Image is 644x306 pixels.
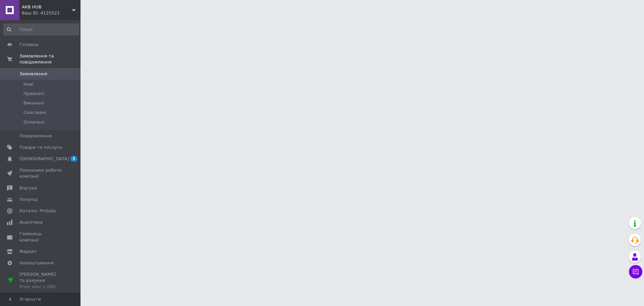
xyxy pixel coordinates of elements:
span: Нові [23,81,33,87]
span: Аналітика [19,219,43,225]
span: Гаманець компанії [19,231,62,243]
span: Виконані [23,100,44,106]
span: Налаштування [19,260,54,266]
span: [PERSON_NAME] та рахунки [19,271,62,290]
button: Чат з покупцем [629,265,642,278]
span: Замовлення [19,71,47,77]
span: Оплачені [23,119,45,125]
span: Скасовані [23,110,46,116]
span: Покупці [19,196,38,203]
span: Показники роботи компанії [19,167,62,179]
span: Маркет [19,249,37,255]
span: Каталог ProSale [19,208,56,214]
span: Відгуки [19,185,37,191]
span: Товари та послуги [19,144,62,150]
div: Ваш ID: 4125521 [22,10,80,16]
span: 3 [70,156,77,162]
span: Замовлення та повідомлення [19,53,80,65]
span: AKB HUB [22,4,72,10]
span: Прийняті [23,91,44,97]
span: [DEMOGRAPHIC_DATA] [19,156,69,162]
div: Prom мікс 1 000 [19,284,62,290]
span: Головна [19,42,38,48]
span: Повідомлення [19,133,52,139]
input: Пошук [3,24,79,36]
